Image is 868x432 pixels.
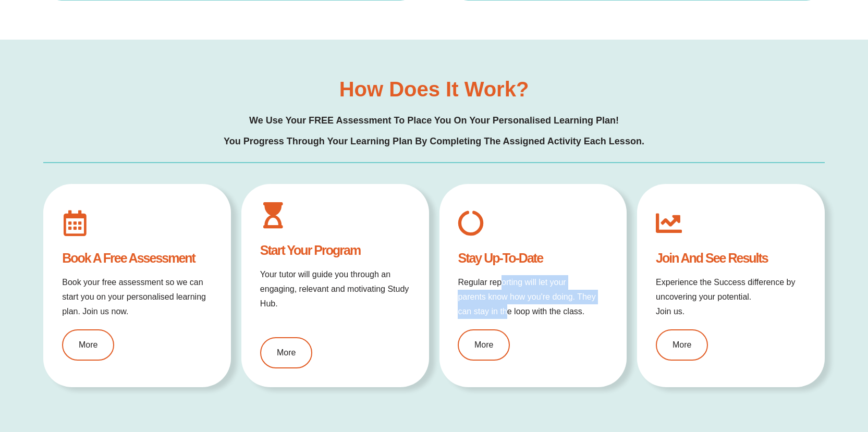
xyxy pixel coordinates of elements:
[694,314,868,432] iframe: Chat Widget
[224,110,644,152] h2: We use your FREE assessment to place you on your personalised learning plan! You progress through...
[656,252,806,265] h4: Join and See results
[62,252,212,265] h4: Book a free assessment
[458,329,510,361] a: More
[339,79,529,100] h2: How does it work?
[673,341,691,349] span: More
[62,275,212,319] p: Book your free assessment so we can start you on your personalised learning plan. Join us now.
[474,341,493,349] span: More
[277,349,296,357] span: More
[656,329,708,361] a: More
[62,329,114,361] a: More
[260,337,312,368] a: More
[260,267,410,311] p: Your tutor will guide you through an engaging, relevant and motivating Study Hub.
[458,275,608,319] p: Regular reporting will let your parents know how you're doing. They can stay in the loop with the...
[656,275,806,319] p: Experience the Success difference by uncovering your potential. Join us.
[458,252,608,265] h4: Stay up-to-date
[79,341,97,349] span: More
[260,244,410,257] h4: Start your program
